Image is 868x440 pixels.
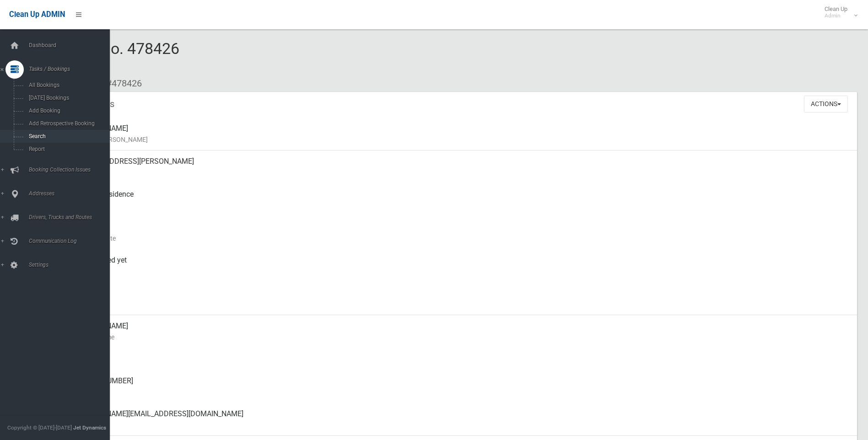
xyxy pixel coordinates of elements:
[804,96,848,113] button: Actions
[73,167,850,178] small: Address
[73,386,850,397] small: Landline
[100,75,142,92] li: #478426
[7,424,72,431] span: Copyright © [DATE]-[DATE]
[73,150,850,183] div: [STREET_ADDRESS][PERSON_NAME]
[73,403,850,436] div: [PERSON_NAME][EMAIL_ADDRESS][DOMAIN_NAME]
[26,214,117,220] span: Drivers, Trucks and Routes
[40,39,179,75] span: Booking No. 478426
[9,10,65,19] span: Clean Up ADMIN
[73,216,850,249] div: [DATE]
[73,424,106,431] strong: Jet Dynamics
[73,370,850,403] div: [PHONE_NUMBER]
[26,95,109,101] span: [DATE] Bookings
[73,118,850,150] div: [PERSON_NAME]
[73,249,850,282] div: Not collected yet
[40,403,857,436] a: [PERSON_NAME][EMAIL_ADDRESS][DOMAIN_NAME]Email
[73,299,850,310] small: Zone
[26,107,109,114] span: Add Booking
[26,166,117,173] span: Booking Collection Issues
[73,332,850,343] small: Contact Name
[26,262,117,268] span: Settings
[73,315,850,348] div: [PERSON_NAME]
[26,190,117,197] span: Addresses
[26,82,109,88] span: All Bookings
[73,266,850,277] small: Collected At
[73,200,850,211] small: Pickup Point
[73,233,850,244] small: Collection Date
[73,419,850,430] small: Email
[26,146,109,152] span: Report
[26,120,109,127] span: Add Retrospective Booking
[26,42,117,48] span: Dashboard
[26,66,117,72] span: Tasks / Bookings
[73,282,850,315] div: [DATE]
[26,238,117,244] span: Communication Log
[820,5,857,19] span: Clean Up
[73,183,850,216] div: Front of Residence
[825,12,847,19] small: Admin
[73,134,850,145] small: Name of [PERSON_NAME]
[26,133,109,140] span: Search
[73,354,850,365] small: Mobile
